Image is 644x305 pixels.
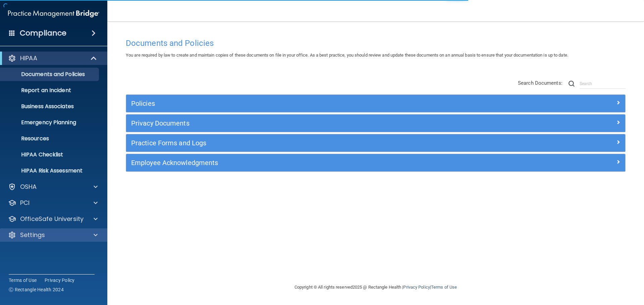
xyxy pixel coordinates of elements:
p: OfficeSafe University [20,215,84,223]
a: Terms of Use [9,277,37,284]
img: ic-search.3b580494.png [569,81,575,87]
a: Privacy Policy [45,277,75,284]
h5: Policies [131,100,495,107]
a: PCI [8,199,98,207]
p: Resources [4,135,96,142]
span: Ⓒ Rectangle Health 2024 [9,286,64,293]
p: HIPAA [20,54,37,62]
a: Policies [131,98,620,109]
a: Settings [8,231,98,239]
div: Copyright © All rights reserved 2025 @ Rectangle Health | | [253,277,498,298]
input: Search [580,79,626,89]
a: Privacy Policy [403,285,430,290]
a: Employee Acknowledgments [131,157,620,168]
p: Business Associates [4,103,96,110]
a: Privacy Documents [131,118,620,129]
h5: Employee Acknowledgments [131,159,495,166]
p: HIPAA Risk Assessment [4,167,96,174]
a: OSHA [8,183,98,191]
p: Emergency Planning [4,119,96,126]
h4: Documents and Policies [126,39,626,48]
img: PMB logo [8,7,99,20]
p: HIPAA Checklist [4,151,96,158]
h4: Compliance [20,28,66,38]
span: You are required by law to create and maintain copies of these documents on file in your office. ... [126,53,568,58]
a: HIPAA [8,54,97,62]
span: Search Documents: [518,80,562,86]
a: OfficeSafe University [8,215,98,223]
p: OSHA [20,183,37,191]
p: Report an Incident [4,87,96,94]
h5: Privacy Documents [131,120,495,127]
a: Terms of Use [431,285,457,290]
p: Documents and Policies [4,71,96,78]
p: PCI [20,199,30,207]
h5: Practice Forms and Logs [131,139,495,147]
p: Settings [20,231,45,239]
a: Practice Forms and Logs [131,138,620,148]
